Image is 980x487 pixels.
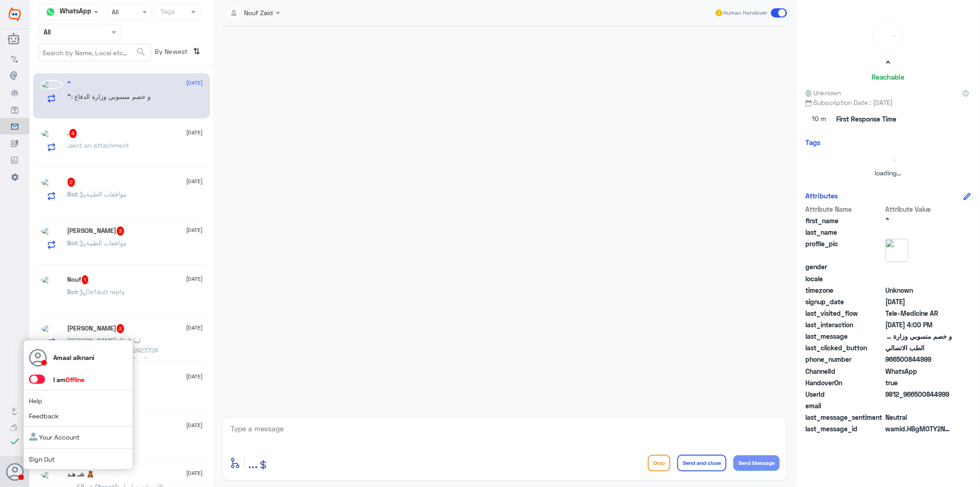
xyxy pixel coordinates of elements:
[53,376,85,383] span: I am
[187,324,203,332] span: [DATE]
[875,169,901,177] span: loading...
[885,354,952,364] span: 966500844999
[805,401,884,411] span: email
[805,216,884,226] span: first_name
[872,73,905,81] h6: Reachable
[9,436,20,447] i: check
[78,288,125,296] span: : Default reply
[40,80,63,89] img: picture
[805,389,884,399] span: UserId
[29,433,79,441] a: Your Account
[68,324,125,333] h5: Lina
[187,275,203,283] span: [DATE]
[885,239,908,262] img: picture
[117,226,125,236] span: 3
[885,204,952,214] span: Attribute Value
[885,331,952,341] span: و خصم منسوبي وزارة الدفاع
[68,141,69,149] span: .
[885,389,952,399] span: 9812_966500844999
[187,128,203,137] span: [DATE]
[885,59,891,70] h5: ^
[40,129,63,138] img: picture
[805,424,884,434] span: last_message_id
[136,46,147,58] span: search
[29,397,42,405] a: Help
[875,23,901,49] div: loading...
[68,178,75,187] span: 2
[69,141,130,149] span: sent an attachment
[29,412,59,420] a: Feedback
[805,343,884,353] span: last_clicked_button
[82,275,89,284] span: 1
[29,455,55,463] a: Sign Out
[805,88,841,98] span: Unknown
[677,455,726,471] button: Send and close
[40,178,63,187] img: picture
[885,262,952,272] span: null
[885,366,952,376] span: 2
[187,79,203,87] span: [DATE]
[805,412,884,422] span: last_message_sentiment
[159,6,175,18] div: Tags
[885,216,952,226] span: ^
[66,376,85,383] span: Offline
[68,470,95,478] h5: شـ هـد 🧸
[39,44,151,61] input: Search by Name, Local etc…
[68,80,72,88] h5: ^
[187,226,203,234] span: [DATE]
[69,129,77,138] span: 4
[805,285,884,295] span: timezone
[885,320,952,330] span: 2025-08-21T13:00:54.762Z
[68,336,117,344] span: [PERSON_NAME]
[193,44,201,59] i: ⇅
[68,129,77,138] h5: .
[885,297,952,307] span: 2025-08-20T07:38:35.436Z
[187,469,203,477] span: [DATE]
[805,111,833,128] span: 10 m
[44,5,57,19] img: whatsapp.png
[805,204,884,214] span: Attribute Name
[805,262,884,272] span: gender
[805,239,884,260] span: profile_pic
[40,226,63,236] img: picture
[885,378,952,388] span: true
[805,191,838,200] h6: Attributes
[53,353,94,362] p: Amaal alknani
[9,7,21,22] img: Widebot Logo
[68,226,125,236] h5: الرضية حامد
[40,324,63,333] img: picture
[885,285,952,295] span: Unknown
[187,177,203,186] span: [DATE]
[68,239,78,247] span: Bot
[805,378,884,388] span: HandoverOn
[885,274,952,284] span: null
[40,470,63,480] img: picture
[885,424,952,434] span: wamid.HBgMOTY2NTAwODQ0OTk5FQIAEhgUM0EzMTdFREVCNzc1MEUwMEY5NjYA
[836,114,896,124] span: First Response Time
[248,454,258,471] span: ...
[68,275,89,284] h5: Nouf
[68,288,78,296] span: Bot
[6,463,23,481] button: Avatar
[40,275,63,284] img: picture
[805,98,971,107] span: Subscription Date : [DATE]
[78,239,127,247] span: : موافقات الطبية
[78,190,127,198] span: : موافقات الطبية
[885,308,952,318] span: Tele-Medicine AR
[805,320,884,330] span: last_interaction
[68,190,78,198] span: Bot
[117,324,125,333] span: 3
[136,45,147,60] button: search
[72,93,151,100] span: : و خصم منسوبي وزارة الدفاع
[805,331,884,341] span: last_message
[805,138,821,146] h6: Tags
[187,372,203,381] span: [DATE]
[805,227,884,237] span: last_name
[885,401,952,411] span: null
[724,9,768,17] span: Human Handover
[805,308,884,318] span: last_visited_flow
[805,354,884,364] span: phone_number
[805,297,884,307] span: signup_date
[68,93,72,100] span: ^
[808,152,969,168] div: loading...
